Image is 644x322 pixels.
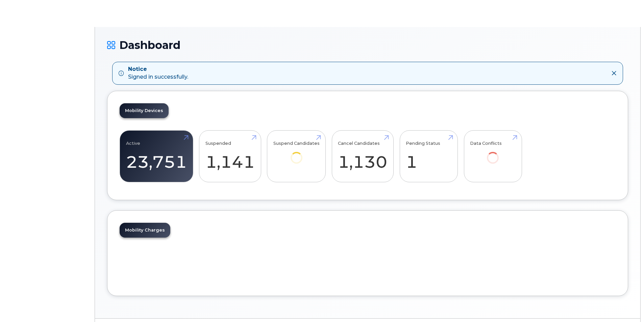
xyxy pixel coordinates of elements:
a: Data Conflicts [470,134,516,173]
a: Mobility Charges [120,223,170,238]
h1: Dashboard [107,39,628,51]
div: Signed in successfully. [128,65,188,81]
a: Suspended 1,141 [205,134,255,179]
a: Active 23,751 [126,134,187,179]
a: Pending Status 1 [406,134,451,179]
a: Cancel Candidates 1,130 [338,134,387,179]
strong: Notice [128,65,188,73]
a: Mobility Devices [120,103,169,118]
a: Suspend Candidates [273,134,320,173]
